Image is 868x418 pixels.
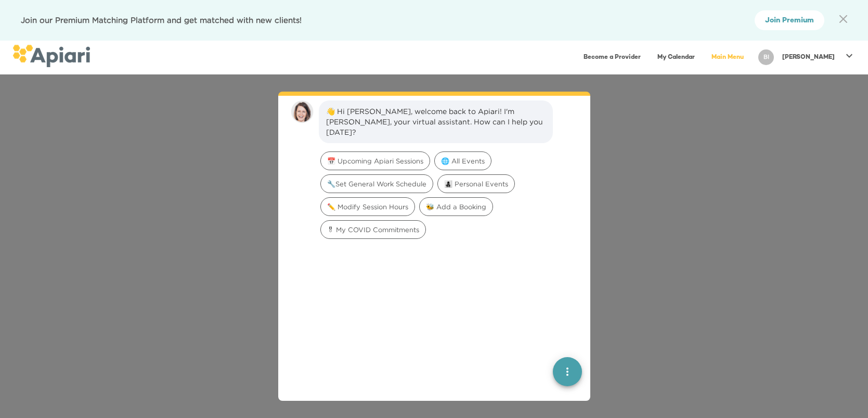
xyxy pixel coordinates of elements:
[321,225,425,235] span: 🎖 My COVID Commitments
[321,179,433,189] span: 🔧Set General Work Schedule
[437,174,515,193] div: 👩‍👧‍👦 Personal Events
[553,357,582,386] button: quick menu
[651,47,701,68] a: My Calendar
[758,49,774,65] div: BI
[577,47,647,68] a: Become a Provider
[420,202,493,212] span: 🐝 Add a Booking
[438,179,514,189] span: 👩‍👧‍👦 Personal Events
[434,151,491,170] div: 🌐 All Events
[782,53,835,62] p: [PERSON_NAME]
[326,106,546,137] div: 👋 Hi [PERSON_NAME], welcome back to Apiari! I'm [PERSON_NAME], your virtual assistant. How can I ...
[321,202,414,212] span: ✏️ Modify Session Hours
[320,174,433,193] div: 🔧Set General Work Schedule
[320,197,415,216] div: ✏️ Modify Session Hours
[419,197,493,216] div: 🐝 Add a Booking
[435,156,491,166] span: 🌐 All Events
[291,100,314,123] img: amy.37686e0395c82528988e.png
[321,156,430,166] span: 📅 Upcoming Apiari Sessions
[765,15,814,28] span: Join Premium
[755,10,824,30] button: Join Premium
[12,45,90,67] img: logo
[705,47,750,68] a: Main Menu
[320,151,430,170] div: 📅 Upcoming Apiari Sessions
[320,220,426,239] div: 🎖 My COVID Commitments
[21,16,302,24] span: Join our Premium Matching Platform and get matched with new clients!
